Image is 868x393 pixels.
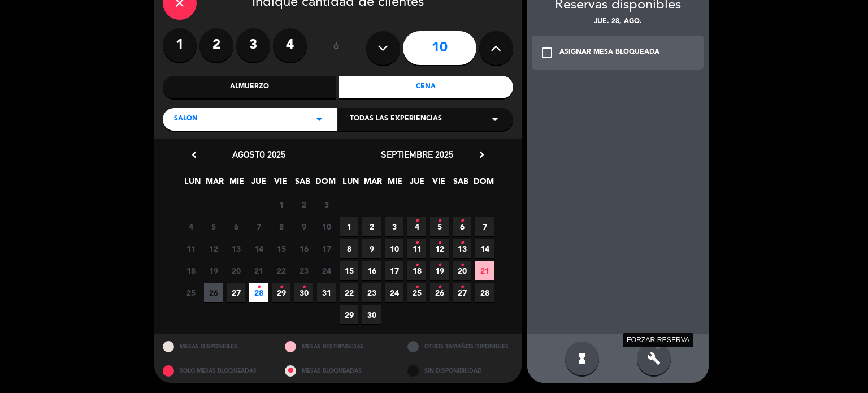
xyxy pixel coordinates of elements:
span: 3 [385,217,403,236]
span: 11 [181,239,200,258]
span: 19 [204,261,223,280]
span: MAR [363,175,382,193]
div: ASIGNAR MESA BLOQUEADA [559,47,659,58]
div: jue. 28, ago. [527,16,709,28]
span: 7 [475,217,494,236]
span: SALON [174,114,198,125]
span: 5 [204,217,223,236]
span: 17 [317,239,336,258]
i: chevron_left [188,149,200,161]
span: 10 [385,239,403,258]
span: 2 [362,217,381,236]
span: JUE [249,175,268,193]
div: MESAS BLOQUEADAS [276,359,399,383]
span: 23 [294,261,313,280]
i: • [460,256,464,274]
div: Cena [339,76,513,98]
span: 26 [430,283,449,302]
span: 29 [340,305,358,324]
span: 4 [407,217,426,236]
span: 20 [227,261,245,280]
i: • [415,278,419,296]
i: arrow_drop_down [313,113,326,126]
span: 9 [362,239,381,258]
i: • [437,278,441,296]
label: 1 [163,28,197,62]
span: 19 [430,261,449,280]
span: 25 [407,283,426,302]
span: DOM [474,175,492,193]
label: 4 [273,28,307,62]
span: MIE [385,175,404,193]
span: 20 [453,261,471,280]
div: MESAS RESTRINGIDAS [276,334,399,359]
span: 12 [430,239,449,258]
i: build [647,352,661,365]
span: 8 [340,239,358,258]
span: VIE [429,175,448,193]
span: 3 [317,195,336,214]
i: • [257,278,261,296]
span: 14 [475,239,494,258]
span: MIE [227,175,246,193]
span: 12 [204,239,223,258]
span: LUN [183,175,202,193]
div: ó [318,28,355,68]
i: arrow_drop_down [488,113,502,126]
i: • [415,256,419,274]
span: 17 [385,261,403,280]
span: 1 [340,217,358,236]
span: JUE [407,175,426,193]
span: 24 [385,283,403,302]
span: agosto 2025 [232,149,285,160]
span: DOM [315,175,334,193]
span: 26 [204,283,223,302]
div: OTROS TAMAÑOS DIPONIBLES [399,334,522,359]
div: Almuerzo [163,76,337,98]
span: 2 [294,195,313,214]
span: 21 [249,261,268,280]
span: 18 [407,261,426,280]
span: 15 [272,239,290,258]
div: SIN DISPONIBILIDAD [399,359,522,383]
div: FORZAR RESERVA [623,333,693,347]
span: SAB [452,175,470,193]
span: 13 [227,239,245,258]
span: 15 [340,261,358,280]
i: • [437,212,441,230]
span: 31 [317,283,336,302]
span: 4 [181,217,200,236]
span: 22 [340,283,358,302]
span: 25 [181,283,200,302]
span: 1 [272,195,290,214]
span: 22 [272,261,290,280]
span: 6 [227,217,245,236]
span: 30 [294,283,313,302]
i: hourglass_full [575,352,589,365]
label: 2 [199,28,233,62]
span: 27 [453,283,471,302]
span: 13 [453,239,471,258]
span: VIE [271,175,290,193]
i: • [279,278,283,296]
label: 3 [236,28,270,62]
span: 5 [430,217,449,236]
i: chevron_right [476,149,488,161]
i: • [302,278,306,296]
span: 21 [475,261,494,280]
span: 24 [317,261,336,280]
span: 27 [227,283,245,302]
span: 16 [362,261,381,280]
span: 11 [407,239,426,258]
span: SAB [293,175,312,193]
span: 6 [453,217,471,236]
span: 28 [475,283,494,302]
i: check_box_outline_blank [540,46,554,59]
i: • [437,234,441,252]
span: 30 [362,305,381,324]
i: • [460,212,464,230]
span: 8 [272,217,290,236]
span: 9 [294,217,313,236]
span: Todas las experiencias [350,114,442,125]
span: 10 [317,217,336,236]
